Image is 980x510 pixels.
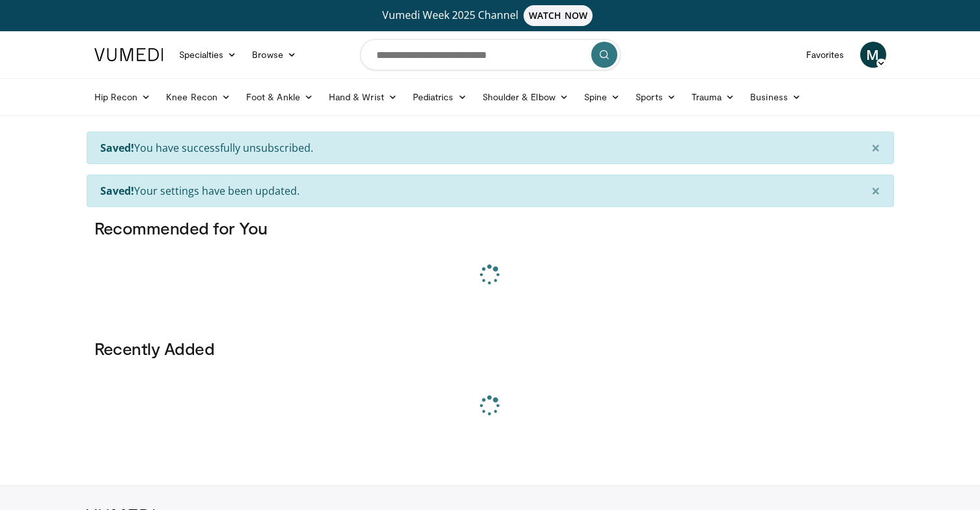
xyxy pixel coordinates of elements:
a: Spine [576,84,628,110]
span: WATCH NOW [524,5,593,26]
a: Knee Recon [158,84,238,110]
a: Shoulder & Elbow [475,84,576,110]
strong: Saved! [100,141,134,155]
a: Sports [628,84,684,110]
a: Hip Recon [87,84,159,110]
h3: Recently Added [94,338,886,359]
a: Favorites [798,42,852,68]
img: VuMedi Logo [94,48,163,61]
button: × [858,175,893,206]
div: You have successfully unsubscribed. [87,132,894,164]
a: Browse [244,42,304,68]
a: M [860,42,886,68]
h3: Recommended for You [94,218,886,238]
a: Pediatrics [405,84,475,110]
div: Your settings have been updated. [87,175,894,207]
a: Foot & Ankle [238,84,321,110]
a: Trauma [684,84,743,110]
strong: Saved! [100,184,134,198]
a: Vumedi Week 2025 ChannelWATCH NOW [96,5,884,26]
button: × [858,132,893,163]
a: Hand & Wrist [321,84,405,110]
input: Search topics, interventions [360,39,621,70]
a: Business [742,84,809,110]
a: Specialties [171,42,245,68]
